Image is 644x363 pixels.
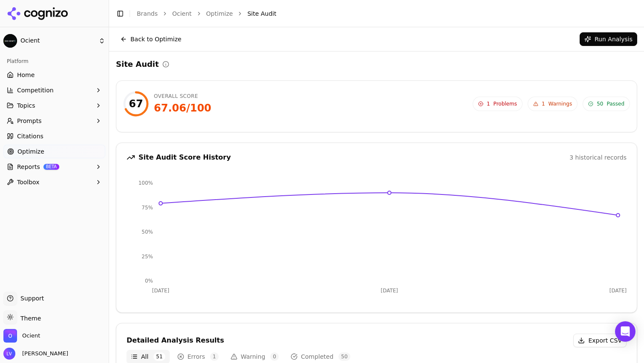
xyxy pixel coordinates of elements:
[17,132,43,140] span: Citations
[145,278,153,284] tspan: 0%
[17,117,42,125] span: Prompts
[3,68,105,82] a: Home
[17,147,44,156] span: Optimize
[43,164,59,170] span: BETA
[19,350,68,357] span: [PERSON_NAME]
[142,205,153,211] tspan: 75%
[17,294,44,303] span: Support
[153,352,165,361] span: 51
[606,100,624,107] span: Passed
[487,100,490,107] span: 1
[3,329,17,343] img: Ocient
[142,254,153,260] tspan: 25%
[3,348,68,360] button: Open user button
[137,9,620,18] nav: breadcrumb
[142,229,153,235] tspan: 50%
[3,145,105,158] a: Optimize
[549,100,572,107] span: Warnings
[3,160,105,174] button: ReportsBETA
[609,288,627,294] tspan: [DATE]
[129,97,143,111] div: 67
[381,288,398,294] tspan: [DATE]
[17,71,35,79] span: Home
[17,315,41,322] span: Theme
[494,100,517,107] span: Problems
[22,332,40,340] span: Ocient
[137,10,158,17] a: Brands
[542,100,545,107] span: 1
[3,175,105,189] button: Toolbox
[3,99,105,112] button: Topics
[139,180,153,186] tspan: 100%
[17,101,35,110] span: Topics
[3,129,105,143] a: Citations
[152,288,170,294] tspan: [DATE]
[17,86,54,94] span: Competition
[270,352,279,361] span: 0
[247,9,276,18] span: Site Audit
[3,54,105,68] div: Platform
[154,93,211,100] div: Overall Score
[20,37,95,45] span: Ocient
[338,352,350,361] span: 50
[3,329,40,343] button: Open organization switcher
[17,163,40,171] span: Reports
[116,58,159,70] h2: Site Audit
[210,352,219,361] span: 1
[127,153,231,162] div: Site Audit Score History
[3,114,105,128] button: Prompts
[154,101,211,115] div: 67.06 / 100
[573,334,627,347] button: Export CSV
[172,9,192,18] a: Ocient
[116,32,186,46] button: Back to Optimize
[597,100,603,107] span: 50
[3,348,15,360] img: Leah Valentine
[3,83,105,97] button: Competition
[615,321,635,342] div: Open Intercom Messenger
[127,337,224,344] div: Detailed Analysis Results
[206,9,233,18] a: Optimize
[17,178,40,186] span: Toolbox
[3,34,17,48] img: Ocient
[580,32,637,46] button: Run Analysis
[569,153,627,162] div: 3 historical records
